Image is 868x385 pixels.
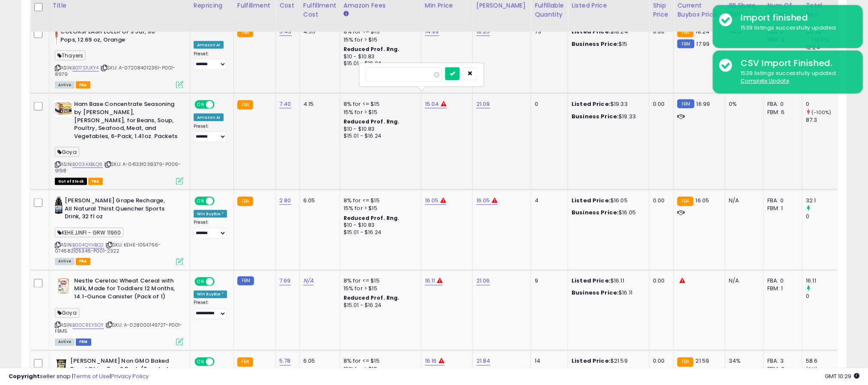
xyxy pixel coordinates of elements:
div: 8% for <= $15 [344,197,415,205]
small: FBA [677,358,693,367]
b: Reduced Prof. Rng. [344,295,400,302]
b: Reduced Prof. Rng. [344,214,400,222]
a: 7.40 [279,100,291,108]
a: B004QYHBQ2 [72,241,104,249]
div: $15.01 - $16.24 [344,60,415,67]
div: ASIN: [55,197,183,265]
small: FBM [677,99,694,108]
div: 14 [535,358,561,365]
div: $15 [572,40,643,48]
div: [PERSON_NAME] [476,1,527,10]
b: Nestle Cerelac Wheat Cereal with Milk, Made for Toddlers 12 Months, 14.1-Ounce Canister (Pack of 1) [74,277,178,304]
div: 0 [806,293,841,301]
div: $15.01 - $16.24 [344,229,415,236]
div: $18.24 [572,28,643,36]
div: Fulfillable Quantity [535,1,564,19]
span: ON [195,278,206,285]
div: ASIN: [55,277,183,345]
div: FBA: 0 [767,100,796,108]
div: Fulfillment [237,1,272,10]
b: Listed Price: [572,357,611,365]
div: FBA: 3 [767,358,796,365]
small: FBM [237,277,254,286]
div: 0% [729,100,757,108]
div: 9 [535,277,561,285]
img: 51A126ae5OL._SL40_.jpg [55,277,72,295]
b: Ham Base Concentrate Seasoning by [PERSON_NAME], [PERSON_NAME], for Beans, Soup, Poultry, Seafood... [74,100,178,142]
a: 21.06 [476,277,490,286]
b: Reduced Prof. Rng. [344,45,400,53]
a: 14.99 [425,27,439,36]
span: FBA [76,258,90,265]
a: 18.25 [476,27,490,36]
img: 41dguP+tbZL._SL40_.jpg [55,197,63,214]
div: 16.11 [806,277,841,285]
small: FBA [677,197,693,206]
b: Reduced Prof. Rng. [344,118,400,125]
div: Amazon AI [194,114,224,121]
div: ASIN: [55,28,183,87]
div: BB Share 24h. [729,1,760,19]
span: Goya [55,308,79,318]
div: Current Buybox Price [677,1,721,19]
img: 315eGMxjObL._SL40_.jpg [55,28,58,45]
div: Amazon AI [194,41,224,49]
span: Thayers [55,51,86,60]
a: Terms of Use [73,372,110,380]
div: 1539 listings successfully updated. [734,24,856,32]
div: 15% for > $15 [344,285,415,293]
a: B017S1UKY4 [72,64,99,72]
div: 4 [535,197,561,205]
div: $10 - $10.83 [344,222,415,229]
a: 16.05 [476,196,490,205]
div: 15% for > $15 [344,205,415,212]
small: FBM [677,39,694,48]
div: 4.15 [303,100,333,108]
div: 32.1 [806,197,841,205]
div: 0.00 [653,277,667,285]
a: 16.05 [425,196,439,205]
div: 8% for <= $15 [344,100,415,108]
div: Preset: [194,51,227,70]
small: FBA [677,28,693,37]
div: FBM: 1 [767,285,796,293]
div: 0 [535,100,561,108]
div: 6.05 [303,197,333,205]
div: Import finished [734,12,856,24]
div: Min Price [425,1,469,10]
a: 16.11 [425,277,435,286]
div: 15% for > $15 [344,108,415,116]
b: Listed Price: [572,27,611,36]
div: 0 [806,213,841,220]
img: 41sIRUCr1XL._SL40_.jpg [55,358,68,375]
div: FBM: 1 [767,205,796,212]
div: Preset: [194,123,227,143]
small: Amazon Fees. [344,10,349,18]
span: Goya [55,147,79,157]
div: Fulfillment Cost [303,1,336,19]
div: FBM: 6 [767,108,796,116]
div: 58.6 [806,358,841,365]
div: Preset: [194,300,227,319]
span: 18.24 [696,27,710,36]
div: $19.33 [572,100,643,108]
small: FBA [237,100,253,110]
a: 16.16 [425,357,437,366]
div: $10 - $10.83 [344,126,415,133]
div: $15.01 - $16.24 [344,132,415,140]
span: 16.05 [696,196,709,205]
a: N/A [303,277,314,286]
span: OFF [213,278,227,285]
div: 87.3 [806,116,841,124]
span: 16.99 [697,100,710,108]
div: Ship Price [653,1,670,19]
span: OFF [213,101,227,108]
div: Cost [279,1,296,10]
div: ASIN: [55,100,183,184]
b: [PERSON_NAME] Grape Recharge, All Natural Thirst Quencher Sports Drink, 32 fl oz [65,197,169,223]
a: B003AXBLQ6 [72,161,103,168]
div: Win BuyBox * [194,210,227,218]
div: 4.55 [303,28,333,36]
a: 2.80 [279,196,291,205]
div: $10 - $10.83 [344,53,415,60]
